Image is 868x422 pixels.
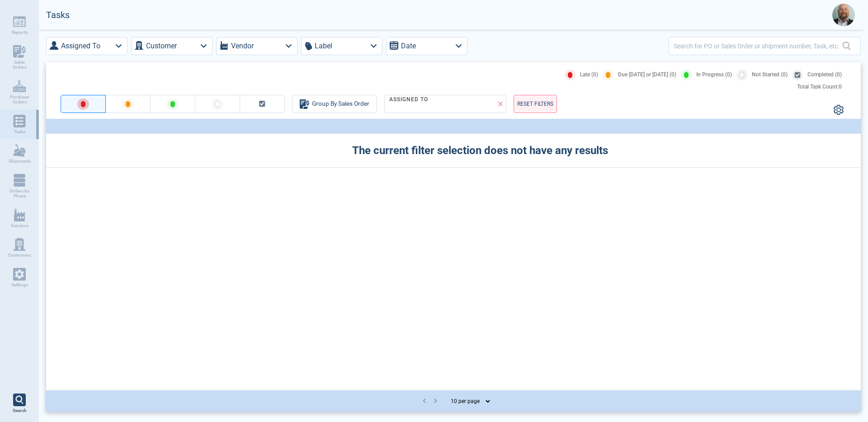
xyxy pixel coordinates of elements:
[46,10,70,20] h2: Tasks
[216,37,297,55] button: Vendor
[61,40,100,52] label: Assigned To
[146,40,177,52] label: Customer
[580,72,598,78] span: Late (0)
[388,97,429,103] legend: Assigned To
[797,84,842,90] div: Total Task Count: 0
[13,408,27,413] span: Search
[46,37,127,55] button: Assigned To
[315,40,332,52] label: Label
[131,37,212,55] button: Customer
[301,37,382,55] button: Label
[386,37,467,55] button: Date
[696,72,732,78] span: In Progress (0)
[618,72,676,78] span: Due [DATE] or [DATE] (0)
[752,72,788,78] span: Not Started (0)
[674,39,842,52] input: Search for PO or Sales Order or shipment number, Task, etc.
[514,95,557,113] button: RESET FILTERS
[832,4,855,26] img: Avatar
[292,95,377,113] button: Group By Sales Order
[300,98,369,109] div: Group By Sales Order
[401,40,416,52] label: Date
[807,72,842,78] span: Completed (0)
[231,40,254,52] label: Vendor
[419,395,441,407] nav: pagination navigation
